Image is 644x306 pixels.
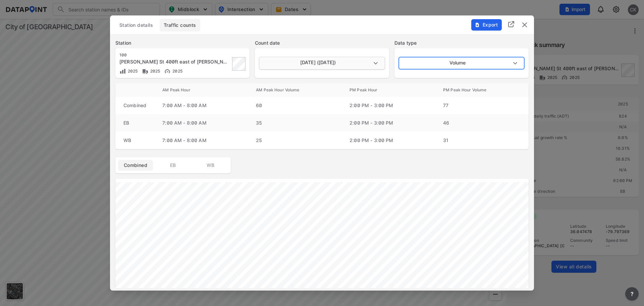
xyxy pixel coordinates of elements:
[435,132,529,149] td: 31
[625,287,639,301] button: more
[115,132,154,149] td: WB
[248,97,341,114] td: 60
[341,114,435,132] td: 2:00 PM - 3:00 PM
[119,68,126,75] img: Volume count
[341,83,435,97] th: PM Peak Hour
[435,83,529,97] th: PM Peak Hour Volume
[115,97,154,114] td: Combined
[435,114,529,132] td: 46
[248,114,341,132] td: 35
[248,83,341,97] th: AM Peak Hour Volume
[119,58,230,65] div: Terrell St 400ft east of Randleman Rd
[115,114,154,132] td: EB
[115,40,250,46] label: Station
[471,19,502,31] button: Export
[149,69,160,74] span: 2025
[119,22,153,29] span: Station details
[521,21,529,29] img: close.efbf2170.svg
[142,68,149,75] img: Vehicle class
[171,69,182,74] span: 2025
[115,19,529,32] div: basic tabs example
[126,69,138,74] span: 2025
[164,68,171,75] img: Vehicle speed
[521,21,529,29] button: delete
[394,40,529,46] label: Data type
[118,160,228,171] div: basic tabs example
[398,57,525,70] div: Volume
[507,20,515,28] img: full_screen.b7bf9a36.svg
[435,97,529,114] td: 77
[197,162,224,169] span: WB
[160,162,186,169] span: EB
[341,132,435,149] td: 2:00 PM - 3:00 PM
[154,114,248,132] td: 7:00 AM - 8:00 AM
[122,162,149,169] span: Combined
[259,57,385,70] div: [DATE] ([DATE])
[255,40,389,46] label: Count date
[154,97,248,114] td: 7:00 AM - 8:00 AM
[164,22,196,29] span: Traffic counts
[154,83,248,97] th: AM Peak Hour
[341,97,435,114] td: 2:00 PM - 3:00 PM
[154,132,248,149] td: 7:00 AM - 8:00 AM
[248,132,341,149] td: 25
[119,52,230,58] div: 100
[475,22,480,28] img: File%20-%20Download.70cf71cd.svg
[629,290,635,298] span: ?
[475,21,497,28] span: Export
